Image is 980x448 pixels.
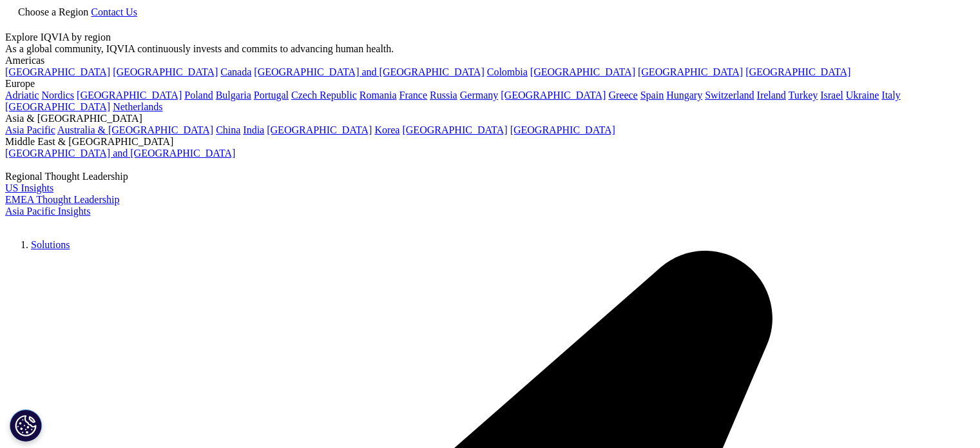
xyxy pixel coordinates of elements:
a: Poland [184,90,213,101]
a: [GEOGRAPHIC_DATA] [77,90,182,101]
a: Romania [360,90,397,101]
a: [GEOGRAPHIC_DATA] [267,124,372,135]
a: Russia [430,90,457,101]
div: Europe [5,78,975,90]
a: Hungary [666,90,702,101]
a: China [216,124,240,135]
a: EMEA Thought Leadership [5,194,119,205]
a: [GEOGRAPHIC_DATA] [510,124,615,135]
a: Australia & [GEOGRAPHIC_DATA] [57,124,213,135]
a: Canada [220,66,251,77]
div: As a global community, IQVIA continuously invests and commits to advancing human health. [5,43,975,55]
div: Middle East & [GEOGRAPHIC_DATA] [5,136,975,148]
div: Americas [5,55,975,66]
a: Turkey [789,90,818,101]
a: Netherlands [113,101,162,112]
a: Czech Republic [291,90,357,101]
a: [GEOGRAPHIC_DATA] [402,124,507,135]
a: Solutions [31,239,70,250]
a: [GEOGRAPHIC_DATA] and [GEOGRAPHIC_DATA] [5,148,235,159]
a: Spain [640,90,664,101]
a: Ukraine [846,90,879,101]
a: India [243,124,264,135]
a: Asia Pacific [5,124,55,135]
a: Israel [820,90,843,101]
a: Switzerland [705,90,754,101]
a: France [399,90,428,101]
a: [GEOGRAPHIC_DATA] [5,101,110,112]
a: Asia Pacific Insights [5,206,90,217]
a: Nordics [41,90,74,101]
div: Asia & [GEOGRAPHIC_DATA] [5,113,975,124]
div: Regional Thought Leadership [5,171,975,182]
a: Korea [374,124,399,135]
a: [GEOGRAPHIC_DATA] [5,66,110,77]
a: US Insights [5,182,53,193]
a: [GEOGRAPHIC_DATA] [638,66,743,77]
a: Portugal [254,90,289,101]
a: Germany [460,90,499,101]
div: Explore IQVIA by region [5,32,975,43]
a: Greece [608,90,637,101]
a: [GEOGRAPHIC_DATA] [530,66,635,77]
a: Ireland [757,90,786,101]
button: Cookie Settings [10,409,42,442]
a: [GEOGRAPHIC_DATA] [501,90,606,101]
a: [GEOGRAPHIC_DATA] [113,66,218,77]
a: Italy [881,90,900,101]
a: Contact Us [91,6,137,17]
a: [GEOGRAPHIC_DATA] [745,66,850,77]
span: Choose a Region [18,6,88,17]
a: Bulgaria [216,90,251,101]
a: [GEOGRAPHIC_DATA] and [GEOGRAPHIC_DATA] [254,66,484,77]
a: Colombia [487,66,528,77]
a: Adriatic [5,90,39,101]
